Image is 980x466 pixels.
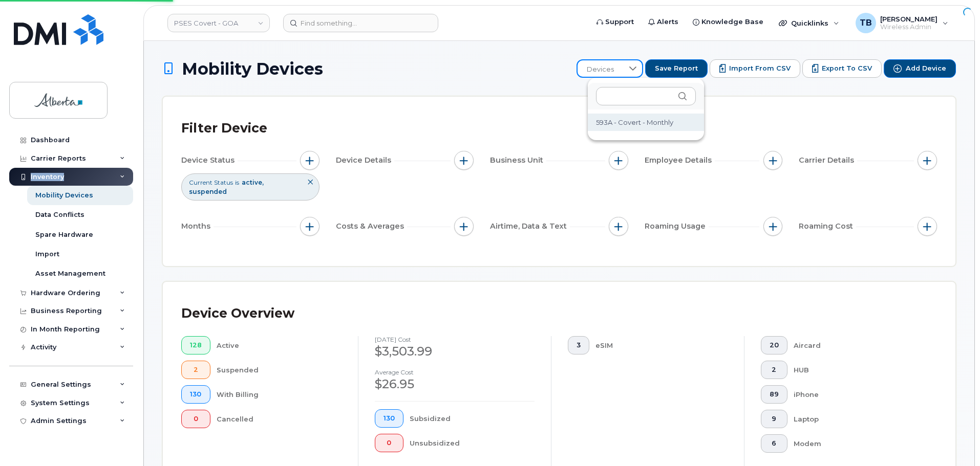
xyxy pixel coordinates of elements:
span: Carrier Details [799,155,857,166]
div: Active [217,336,342,354]
span: active [242,179,264,186]
button: Add Device [884,59,956,78]
span: Business Unit [490,155,546,166]
div: Aircard [794,336,921,354]
span: Add Device [906,64,946,73]
button: 89 [761,385,787,404]
span: 0 [190,415,202,423]
button: 3 [568,336,589,354]
button: 2 [761,361,787,379]
span: 2 [770,366,779,374]
span: 89 [770,390,779,398]
div: Filter Device [181,115,267,142]
span: Device Status [181,155,238,166]
button: 9 [761,410,787,428]
span: Devices [578,60,623,79]
button: 0 [181,410,210,428]
span: Current Status [189,178,233,187]
li: 593A - Covert - Monthly [588,114,704,131]
button: 2 [181,361,210,379]
div: Device Overview [181,300,294,327]
div: Unsubsidized [410,434,535,452]
span: Roaming Cost [799,221,856,232]
span: 2 [190,366,202,374]
div: Modem [794,434,921,453]
button: 128 [181,336,210,354]
span: 593A - Covert - Monthly [596,118,673,127]
span: Import from CSV [729,64,791,73]
span: 20 [770,341,779,349]
span: is [235,178,239,187]
span: Mobility Devices [182,60,323,78]
span: Airtime, Data & Text [490,221,570,232]
ul: Option List [588,109,704,136]
button: Import from CSV [710,59,800,78]
span: 6 [770,439,779,448]
div: eSIM [595,336,728,354]
div: Suspended [217,361,342,379]
div: Laptop [794,410,921,428]
button: 20 [761,336,787,354]
button: 6 [761,434,787,453]
span: Device Details [336,155,394,166]
button: Save Report [645,59,708,78]
span: Save Report [655,64,698,73]
h4: [DATE] cost [375,336,535,343]
div: Cancelled [217,410,342,428]
h4: Average cost [375,369,535,375]
span: 128 [190,341,202,349]
span: 130 [384,414,395,423]
span: 9 [770,415,779,423]
button: 130 [181,385,210,404]
span: Employee Details [645,155,715,166]
span: Export to CSV [822,64,872,73]
span: suspended [189,188,227,195]
button: 130 [375,409,403,428]
div: Subsidized [410,409,535,428]
div: iPhone [794,385,921,404]
button: 0 [375,434,403,452]
span: 0 [384,439,395,447]
span: 3 [577,341,581,349]
div: HUB [794,361,921,379]
span: 130 [190,390,202,398]
span: Roaming Usage [645,221,709,232]
div: $3,503.99 [375,343,535,360]
span: Costs & Averages [336,221,407,232]
span: Months [181,221,214,232]
div: With Billing [217,385,342,404]
div: $26.95 [375,375,535,393]
button: Export to CSV [802,59,882,78]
